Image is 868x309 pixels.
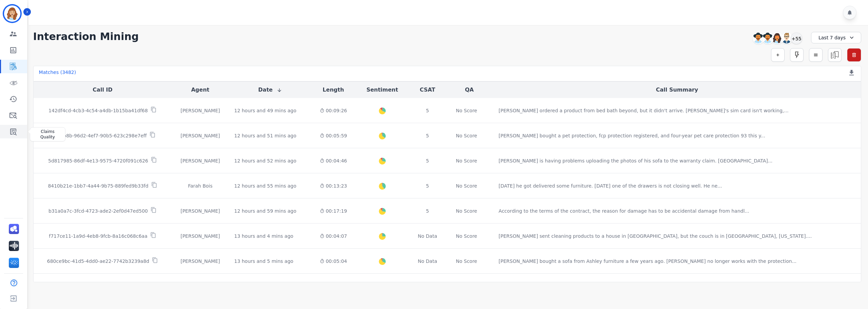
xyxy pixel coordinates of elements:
div: No Score [456,157,477,164]
p: 8410b21e-1bb7-4a44-9b75-889fed9b33fd [48,182,148,189]
div: 12 hours and 51 mins ago [234,132,296,139]
div: No Data [415,258,440,265]
p: 5afe9b8b-96d2-4ef7-90b5-623c298e7eff [50,132,146,139]
div: [PERSON_NAME] bought a pet protection, fcp protection registered, and four-year pet care protecti... [499,132,765,139]
div: 5 [415,182,440,189]
div: 5 [415,132,440,139]
div: [PERSON_NAME] sent cleaning products to a house in [GEOGRAPHIC_DATA], but the couch is in [GEOGRA... [499,233,812,239]
div: According to the terms of the contract, the reason for damage has to be accidental damage from ha... [499,208,749,214]
div: No Score [456,208,477,214]
div: [PERSON_NAME] [177,233,223,239]
div: 13 hours and 5 mins ago [234,258,293,265]
button: CSAT [420,86,435,94]
div: Matches ( 3482 ) [39,69,76,78]
div: 13 hours and 4 mins ago [234,233,293,239]
div: [PERSON_NAME] [177,132,223,139]
p: 680ce9bc-41d5-4dd0-ae22-7742b3239a8d [47,258,149,265]
div: [PERSON_NAME] is having problems uploading the photos of his sofa to the warranty claim. [GEOGRAP... [499,157,773,164]
p: f717ce11-1a9d-4eb8-9fcb-8a16c068c6aa [49,233,147,239]
p: 142df4cd-4cb3-4c54-a4db-1b15ba41df68 [48,107,148,114]
div: 5 [415,208,440,214]
div: No Score [456,182,477,189]
button: QA [465,86,474,94]
p: 5d817985-86df-4e13-9575-4720f091c626 [48,157,148,164]
div: [PERSON_NAME] ordered a product from bed bath beyond, but it didn't arrive. [PERSON_NAME]'s sim c... [499,107,789,114]
div: 5 [415,107,440,114]
div: [PERSON_NAME] [177,258,223,265]
div: 5 [415,157,440,164]
div: 00:17:19 [317,208,350,214]
button: Sentiment [367,86,398,94]
div: 00:09:26 [317,107,350,114]
div: Farah Bois [177,182,223,189]
div: 12 hours and 59 mins ago [234,208,296,214]
div: [PERSON_NAME] [177,157,223,164]
button: Call Summary [656,86,698,94]
p: b31a0a7c-3fcd-4723-ade2-2ef0d47ed500 [48,208,148,214]
div: 00:05:59 [317,132,350,139]
div: [PERSON_NAME] bought a sofa from Ashley furniture a few years ago. [PERSON_NAME] no longer works ... [499,258,796,265]
div: [PERSON_NAME] [177,208,223,214]
div: No Score [456,258,477,265]
button: Call ID [93,86,112,94]
div: No Score [456,233,477,239]
div: 00:05:04 [317,258,350,265]
button: Agent [191,86,210,94]
h1: Interaction Mining [33,31,139,43]
div: +55 [791,33,802,44]
div: 00:13:23 [317,182,350,189]
div: 12 hours and 49 mins ago [234,107,296,114]
img: Bordered avatar [4,5,20,22]
div: 00:04:46 [317,157,350,164]
div: 12 hours and 52 mins ago [234,157,296,164]
div: 12 hours and 55 mins ago [234,182,296,189]
div: No Score [456,132,477,139]
div: No Score [456,107,477,114]
div: [DATE] he got delivered some furniture. [DATE] one of the drawers is not closing well. He ne ... [499,182,722,189]
div: Last 7 days [811,32,861,43]
button: Length [323,86,344,94]
button: Date [258,86,282,94]
div: [PERSON_NAME] [177,107,223,114]
div: 00:04:07 [317,233,350,239]
div: No Data [415,233,440,239]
